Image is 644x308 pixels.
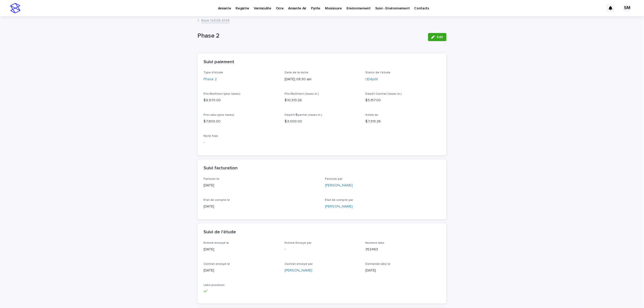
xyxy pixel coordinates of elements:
[204,166,238,171] h2: Suivi facturation
[204,177,219,181] span: Facturer le
[204,114,234,117] span: Prix Labo (plus taxes)
[285,119,359,124] p: $ 3,000.00
[285,71,308,74] span: Date de la visite
[285,263,313,266] span: Contrat envoye par
[366,263,391,266] span: Demande labo le
[366,98,441,103] p: $ 5,157.00
[204,230,236,235] h2: Suivi de l'étude
[204,183,319,188] p: [DATE]
[366,71,391,74] span: Statut de l'étude
[204,59,234,65] h2: Suivi paiement
[285,98,359,103] p: $ 10,313.26
[285,92,319,95] span: Prix Multitest (taxes in.)
[204,247,279,252] p: [DATE]
[325,183,353,188] a: [PERSON_NAME]
[325,204,353,209] a: [PERSON_NAME]
[285,77,359,82] p: [DATE] 08:30 am
[285,268,312,273] a: [PERSON_NAME]
[204,140,441,145] p: -
[366,241,385,245] span: Numero labo
[285,114,322,117] span: Dépôt+$partiel (taxes in.)
[204,241,229,245] span: Estimé envoyé le
[366,119,441,124] p: $ 7,313.26
[204,92,241,95] span: Prix Multitest (plus taxes)
[204,199,230,202] span: Etat de compte le
[285,241,311,245] span: Estime Envoye par
[366,77,378,82] a: ☐Dépôt
[623,4,631,12] div: SM
[325,177,343,181] span: Facturer par
[204,119,279,124] p: $ 7,800.00
[366,114,379,117] span: Solde du
[198,32,424,40] p: Phase 2
[204,77,217,82] a: Phase 2
[204,135,218,138] span: Note frais
[204,284,225,287] span: Labo provision
[366,92,402,95] span: Dépôt Contrat (taxes in.)
[325,199,353,202] span: Etat de compte par
[10,3,20,13] img: stacker-logo-s-only.png
[201,17,230,23] a: Back toD25-5134
[204,263,230,266] span: Contrat envoyé le
[204,268,279,273] p: [DATE]
[428,33,447,41] button: Edit
[366,268,441,273] p: [DATE]
[204,98,279,103] p: $ 8,970.00
[285,247,359,252] p: -
[204,204,319,209] p: [DATE]
[437,35,443,39] span: Edit
[366,247,441,252] p: 352463
[204,71,223,74] span: Type d'étude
